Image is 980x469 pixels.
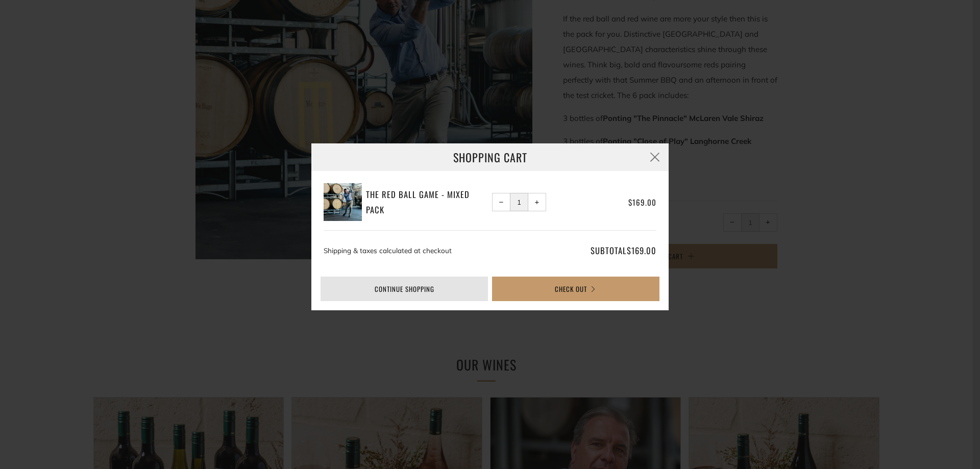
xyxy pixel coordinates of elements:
[627,244,656,257] span: $169.00
[548,243,656,258] p: Subtotal
[499,200,504,205] span: −
[311,143,669,171] h3: Shopping Cart
[628,196,656,208] span: $169.00
[321,277,488,301] a: Continue shopping
[641,143,669,171] button: Close (Esc)
[366,187,488,217] a: The Red Ball Game - Mixed Pack
[324,183,362,221] img: The Red Ball Game - Mixed Pack
[492,277,659,301] button: Check Out
[510,193,528,211] input: quantity
[324,243,544,258] p: Shipping & taxes calculated at checkout
[535,200,540,205] span: +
